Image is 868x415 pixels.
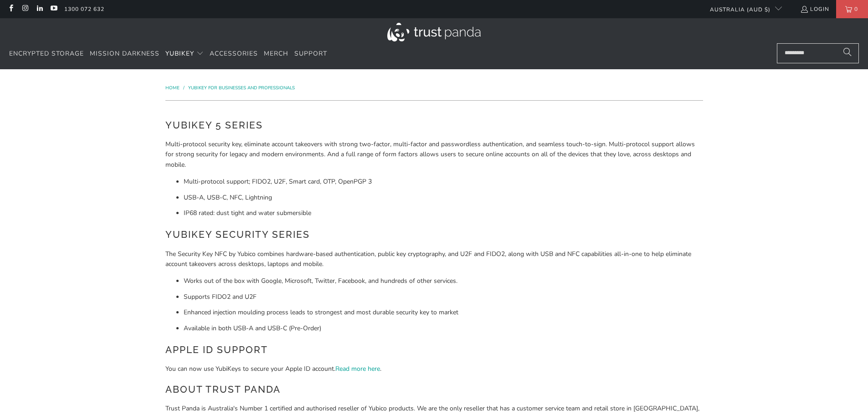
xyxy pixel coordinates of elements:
summary: YubiKey [165,43,204,65]
li: Works out of the box with Google, Microsoft, Twitter, Facebook, and hundreds of other services. [184,276,703,286]
span: Support [294,49,327,58]
li: Enhanced injection moulding process leads to strongest and most durable security key to market [184,307,703,318]
h2: YubiKey 5 Series [165,118,703,133]
a: Home [165,85,181,91]
button: Search [836,43,859,63]
p: You can now use YubiKeys to secure your Apple ID account. . [165,364,703,374]
a: Support [294,43,327,65]
li: IP68 rated: dust tight and water submersible [184,208,703,218]
a: Accessories [210,43,258,65]
a: Trust Panda Australia on LinkedIn [36,5,43,13]
span: / [183,85,185,91]
a: Trust Panda Australia on Instagram [21,5,29,13]
img: Trust Panda Australia [387,23,481,41]
nav: Translation missing: en.navigation.header.main_nav [9,43,327,65]
a: Encrypted Storage [9,43,84,65]
p: The Security Key NFC by Yubico combines hardware-based authentication, public key cryptography, a... [165,249,703,270]
span: YubiKey [165,49,194,58]
a: YubiKey for Businesses and Professionals [188,85,295,91]
h2: About Trust Panda [165,382,703,397]
li: Supports FIDO2 and U2F [184,292,703,302]
h2: Apple ID Support [165,343,703,357]
input: Search... [777,43,859,63]
a: Read more here [335,364,380,373]
p: Multi-protocol security key, eliminate account takeovers with strong two-factor, multi-factor and... [165,139,703,170]
a: Login [800,4,829,14]
li: Multi-protocol support; FIDO2, U2F, Smart card, OTP, OpenPGP 3 [184,177,703,187]
span: Accessories [210,49,258,58]
span: Mission Darkness [90,49,159,58]
a: Mission Darkness [90,43,159,65]
li: Available in both USB-A and USB-C (Pre-Order) [184,323,703,333]
a: 1300 072 632 [64,4,104,14]
a: Trust Panda Australia on YouTube [50,5,57,13]
h2: YubiKey Security Series [165,227,703,242]
span: Encrypted Storage [9,49,84,58]
span: Home [165,85,180,91]
span: Merch [264,49,288,58]
a: Merch [264,43,288,65]
a: Trust Panda Australia on Facebook [7,5,15,13]
li: USB-A, USB-C, NFC, Lightning [184,193,703,203]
